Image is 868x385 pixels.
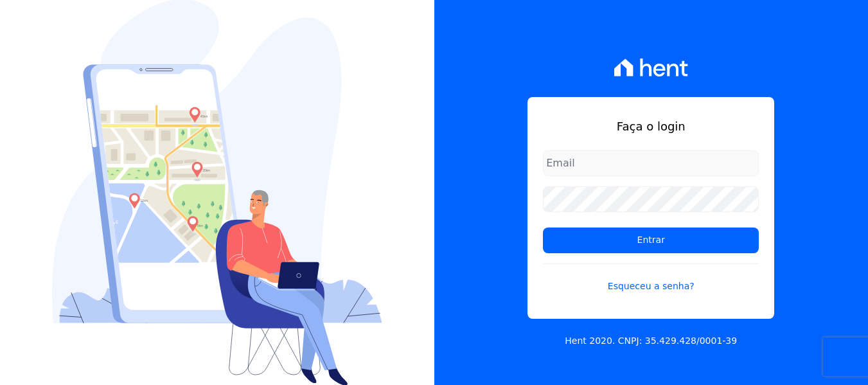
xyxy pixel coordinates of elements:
h1: Faça o login [543,118,759,135]
input: Entrar [543,228,759,253]
input: Email [543,150,759,176]
a: Esqueceu a senha? [543,264,759,293]
p: Hent 2020. CNPJ: 35.429.428/0001-39 [565,334,737,348]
